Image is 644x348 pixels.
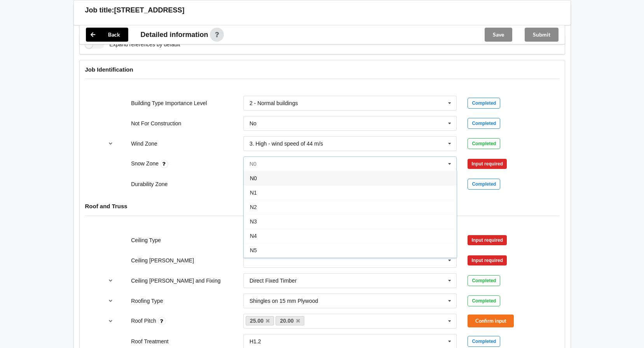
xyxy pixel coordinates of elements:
[85,202,559,210] h4: Roof and Truss
[131,318,157,324] label: Roof Pitch
[131,120,181,127] label: Not For Construction
[103,274,118,288] button: reference-toggle
[131,278,220,284] label: Ceiling [PERSON_NAME] and Fixing
[468,315,514,327] button: Confirm input
[131,298,163,304] label: Roofing Type
[141,31,208,38] span: Detailed information
[131,160,160,167] label: Snow Zone
[468,235,507,245] div: Input required
[250,278,297,283] div: Direct Fixed Timber
[468,98,500,109] div: Completed
[85,40,180,49] label: Expand references by default
[131,181,168,187] label: Durability Zone
[250,247,257,253] span: N5
[250,100,298,106] div: 2 - Normal buildings
[131,257,194,264] label: Ceiling [PERSON_NAME]
[468,118,500,129] div: Completed
[250,190,257,196] span: N1
[131,141,157,147] label: Wind Zone
[131,237,161,243] label: Ceiling Type
[250,233,257,239] span: N4
[250,298,318,304] div: Shingles on 15 mm Plywood
[103,314,118,328] button: reference-toggle
[131,338,169,344] label: Roof Treatment
[468,138,500,149] div: Completed
[250,121,257,126] div: No
[85,66,559,73] h4: Job Identification
[103,294,118,308] button: reference-toggle
[85,6,114,15] h3: Job title:
[468,179,500,190] div: Completed
[250,175,257,181] span: N0
[114,6,185,15] h3: [STREET_ADDRESS]
[276,316,304,325] a: 20.00
[131,100,207,106] label: Building Type Importance Level
[246,316,274,325] a: 25.00
[103,137,118,151] button: reference-toggle
[250,141,323,146] div: 3. High - wind speed of 44 m/s
[468,275,500,286] div: Completed
[468,295,500,306] div: Completed
[250,218,257,225] span: N3
[468,336,500,347] div: Completed
[86,28,128,42] button: Back
[250,339,261,344] div: H1.2
[468,159,507,169] div: Input required
[250,204,257,210] span: N2
[468,255,507,265] div: Input required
